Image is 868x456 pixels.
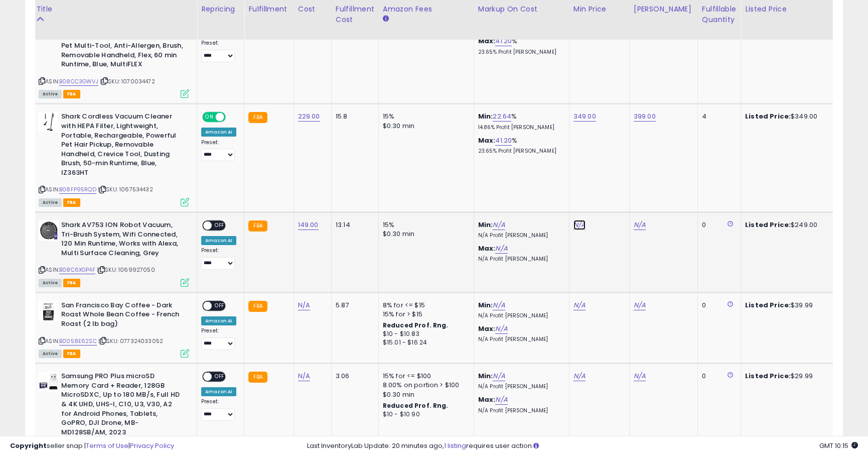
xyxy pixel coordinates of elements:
[493,111,511,122] a: 22.64
[203,113,216,122] span: ON
[745,301,828,310] div: $39.99
[383,122,466,131] div: $0.30 min
[36,4,193,14] div: Title
[634,220,646,230] a: N/A
[383,4,470,14] div: Amazon Fees
[702,220,733,230] div: 0
[224,113,240,122] span: OFF
[383,301,466,310] div: 8% for <= $15
[98,185,153,193] span: | SKU: 1067534432
[336,301,371,310] div: 5.87
[383,390,466,399] div: $0.30 min
[478,312,561,319] p: N/A Profit [PERSON_NAME]
[39,112,59,132] img: 31KTqWJDhGL._SL40_.jpg
[212,221,228,230] span: OFF
[201,387,236,396] div: Amazon AI
[745,111,791,121] b: Listed Price:
[383,220,466,230] div: 15%
[634,300,646,310] a: N/A
[248,372,267,383] small: FBA
[383,330,466,338] div: $10 - $10.83
[298,371,310,381] a: N/A
[493,220,505,230] a: N/A
[10,441,174,451] div: seller snap | |
[383,401,449,410] b: Reduced Prof. Rng.
[248,112,267,123] small: FBA
[201,139,236,162] div: Preset:
[39,198,62,207] span: All listings currently available for purchase on Amazon
[478,336,561,343] p: N/A Profit [PERSON_NAME]
[39,90,62,98] span: All listings currently available for purchase on Amazon
[495,395,507,405] a: N/A
[61,301,183,331] b: San Francisco Bay Coffee - Dark Roast Whole Bean Coffee - French Roast (2 lb bag)
[201,316,236,325] div: Amazon AI
[819,441,858,450] span: 2025-10-9 10:15 GMT
[573,300,586,310] a: N/A
[478,4,565,14] div: Markup on Cost
[336,4,374,25] div: Fulfillment Cost
[336,372,371,381] div: 3.06
[493,300,505,310] a: N/A
[478,232,561,239] p: N/A Profit [PERSON_NAME]
[212,373,228,381] span: OFF
[39,220,189,286] div: ASIN:
[495,244,507,254] a: N/A
[634,371,646,381] a: N/A
[63,90,80,98] span: FBA
[478,244,496,253] b: Max:
[100,77,155,85] span: | SKU: 1070034472
[478,37,561,55] div: %
[59,77,98,86] a: B08CC3GWVJ
[201,327,236,350] div: Preset:
[201,40,236,62] div: Preset:
[493,371,505,381] a: N/A
[478,220,493,230] b: Min:
[495,136,512,146] a: 41.20
[298,4,327,14] div: Cost
[59,266,95,274] a: B08C6XGP4F
[478,136,496,145] b: Max:
[573,4,625,14] div: Min Price
[130,441,174,450] a: Privacy Policy
[745,220,828,230] div: $249.00
[478,36,496,46] b: Max:
[478,324,496,333] b: Max:
[98,337,163,345] span: | SKU: 077324033052
[478,407,561,414] p: N/A Profit [PERSON_NAME]
[495,324,507,334] a: N/A
[201,128,236,137] div: Amazon AI
[573,111,596,122] a: 349.00
[298,300,310,310] a: N/A
[478,124,561,131] p: 14.86% Profit [PERSON_NAME]
[573,371,586,381] a: N/A
[383,310,466,319] div: 15% for > $15
[39,372,59,392] img: 41HO5w85NvL._SL40_.jpg
[634,4,693,14] div: [PERSON_NAME]
[745,220,791,230] b: Listed Price:
[478,256,561,263] p: N/A Profit [PERSON_NAME]
[383,112,466,121] div: 15%
[745,372,828,381] div: $29.99
[478,112,561,131] div: %
[298,220,319,230] a: 149.00
[634,111,656,122] a: 399.00
[444,441,466,450] a: 1 listing
[39,13,189,97] div: ASIN:
[745,371,791,381] b: Listed Price:
[39,301,59,321] img: 417q12sL9PL._SL40_.jpg
[336,220,371,230] div: 13.14
[383,410,466,419] div: $10 - $10.90
[201,236,236,245] div: Amazon AI
[745,4,832,14] div: Listed Price
[383,321,449,329] b: Reduced Prof. Rng.
[248,4,289,14] div: Fulfillment
[478,300,493,310] b: Min:
[745,112,828,121] div: $349.00
[383,381,466,390] div: 8.00% on portion > $100
[702,301,733,310] div: 0
[59,185,96,194] a: B08FP95RQD
[63,350,80,358] span: FBA
[212,301,228,310] span: OFF
[478,371,493,381] b: Min:
[201,398,236,421] div: Preset:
